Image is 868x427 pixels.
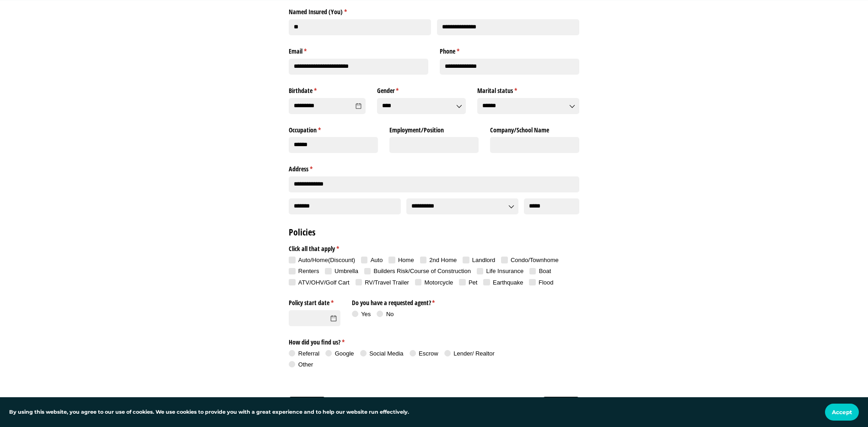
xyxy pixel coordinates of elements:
legend: Address [289,162,579,174]
span: 2nd Home [429,257,457,263]
legend: How did you find us? [289,335,516,347]
legend: Named Insured (You) [289,5,579,16]
span: Other [298,361,313,368]
label: Policy start date [289,296,340,307]
span: Auto/​Home(Discount) [298,257,355,263]
span: Escrow [419,350,438,357]
label: Occupation [289,122,378,134]
span: Home [398,257,414,263]
label: Company/​School Name [490,122,579,134]
span: Yes [361,311,371,318]
legend: Do you have a requested agent? [352,296,441,307]
span: No [386,311,394,318]
button: Submit [289,397,325,413]
span: Life Insurance [486,268,523,274]
span: Auto [371,257,383,263]
span: Motorcycle [425,279,453,286]
label: Birthdate [289,83,365,95]
input: Last [437,19,579,35]
label: Phone [440,44,579,56]
div: checkbox-group [289,256,579,290]
span: Accept [832,409,852,416]
input: City [289,198,400,214]
input: Address Line 1 [289,176,579,192]
button: Save [543,397,579,413]
legend: Click all that apply [289,241,579,253]
span: Social Media [369,350,403,357]
span: Builders Risk/​Course of Construction [374,268,471,274]
h2: Policies [289,226,579,239]
input: State [406,198,518,214]
p: By using this website, you agree to our use of cookies. We use cookies to provide you with a grea... [9,408,409,416]
span: Renters [298,268,319,274]
label: Email [289,44,428,56]
span: Referral [298,350,319,357]
span: Flood [539,279,554,286]
span: Earthquake [493,279,523,286]
label: Marital status [477,83,579,95]
span: Umbrella [334,268,358,274]
label: Gender [377,83,466,95]
input: Zip Code [524,198,579,214]
span: Lender/​ Realtor [453,350,495,357]
span: Landlord [472,257,496,263]
button: Accept [825,404,859,421]
span: Pet [469,279,478,286]
span: Boat [539,268,551,274]
span: RV/​Travel Trailer [365,279,409,286]
span: Condo/​Townhome [511,257,559,263]
label: Employment/​Position [389,122,479,134]
span: ATV/​OHV/​Golf Cart [298,279,350,286]
input: First [289,19,431,35]
span: Google [335,350,354,357]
